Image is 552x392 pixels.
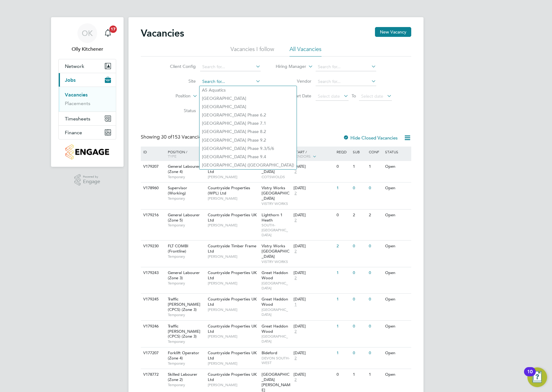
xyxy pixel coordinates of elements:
div: Open [384,347,410,359]
span: Jobs [65,77,76,83]
span: Great Haddon Wood [262,323,288,334]
span: Vistry Works [GEOGRAPHIC_DATA] [262,243,290,259]
span: 2 [294,169,298,174]
div: 1 [351,369,367,380]
span: Temporary [168,339,205,344]
a: Placements [65,100,90,106]
button: Open Resource Center, 10 new notifications [527,367,547,387]
li: [GEOGRAPHIC_DATA] Phase 9.2 [199,136,297,144]
li: A5 Aquatics [199,86,297,94]
span: [GEOGRAPHIC_DATA] [262,334,291,343]
span: OK [82,29,93,37]
span: Countryside Properties (WPL) Ltd [208,185,250,196]
li: All Vacancies [290,45,321,57]
span: Temporary [168,196,205,201]
div: Status [384,147,410,157]
button: Network [59,59,116,73]
div: 0 [335,161,351,172]
div: [DATE] [294,297,333,302]
div: V178772 [142,369,163,380]
div: 1 [335,182,351,194]
div: 1 [335,267,351,279]
span: Temporary [168,281,205,286]
span: Countryside Properties UK Ltd [208,350,257,361]
span: [GEOGRAPHIC_DATA] [262,281,291,290]
span: Countryside Timber Frame Ltd [208,243,256,254]
span: 153 Vacancies [161,134,203,140]
li: [GEOGRAPHIC_DATA] Phase 9.3/5/6 [199,144,297,153]
div: Open [384,369,410,380]
button: Finance [59,126,116,139]
input: Search for... [200,77,261,86]
span: Type [168,154,176,159]
label: Site [160,78,196,84]
span: [PERSON_NAME] [208,382,258,387]
span: Bideford [262,350,277,355]
div: Showing [141,134,205,140]
a: OKOlly Kitchener [58,23,116,53]
div: 0 [367,267,383,279]
div: [DATE] [294,351,333,356]
span: 2 [294,276,298,281]
span: Temporary [168,382,205,387]
span: FLT COMBI (Frontline) [168,243,188,254]
span: [PERSON_NAME] [208,254,258,259]
span: Temporary [168,254,205,259]
div: 0 [335,210,351,221]
button: Timesheets [59,112,116,125]
div: 0 [351,241,367,252]
span: 2 [294,329,298,334]
div: Open [384,321,410,332]
span: Traffic [PERSON_NAME] (CPCS) (Zone 3) [168,296,200,312]
a: 17 [102,23,114,43]
button: New Vacancy [375,27,411,37]
span: Finance [65,130,82,135]
span: 2 [294,191,298,196]
span: Great Haddon Wood [262,296,288,307]
li: [GEOGRAPHIC_DATA] Phase 8.2 [199,127,297,136]
span: 2 [294,356,298,361]
span: General Labourer (Zone 5) [168,212,200,223]
div: [DATE] [294,244,333,249]
span: Temporary [168,174,205,179]
div: 2 [351,210,367,221]
span: General Labourer (Zone 3) [168,270,200,280]
div: V179243 [142,267,163,279]
span: Engage [83,179,100,184]
input: Search for... [316,63,376,71]
span: Supervisor (Working) [168,185,187,196]
span: Traffic [PERSON_NAME] (CPCS) (Zone 3) [168,323,200,339]
div: 0 [335,369,351,380]
div: V179216 [142,210,163,221]
span: VISTRY WORKS [262,201,291,206]
div: 1 [367,369,383,380]
div: Open [384,294,410,305]
label: Client Config [160,64,196,69]
a: Vacancies [65,92,88,98]
div: Conf [367,147,383,157]
span: Countryside Properties UK Ltd [208,372,257,382]
div: [DATE] [294,186,333,191]
div: Start / [292,147,335,162]
div: ID [142,147,163,157]
span: Vendors [294,154,311,159]
div: 0 [367,321,383,332]
span: Countryside Properties UK Ltd [208,212,257,223]
span: Vistry Works [GEOGRAPHIC_DATA] [262,185,290,201]
div: Open [384,267,410,279]
li: Vacancies I follow [231,45,274,57]
div: Open [384,241,410,252]
div: V177207 [142,347,163,359]
span: To [350,92,358,100]
button: Jobs [59,73,116,87]
span: Skilled Labourer (Zone 2) [168,372,197,382]
div: Jobs [59,87,116,112]
span: Countryside Properties UK Ltd [208,270,257,280]
span: Temporary [168,223,205,228]
span: 17 [109,25,117,33]
li: [GEOGRAPHIC_DATA] Phase 6.2 [199,111,297,119]
span: 30 of [161,134,172,140]
div: V179245 [142,294,163,305]
span: SOUTH-[GEOGRAPHIC_DATA] [262,223,291,237]
li: [GEOGRAPHIC_DATA] Phase 9.4 [199,153,297,161]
